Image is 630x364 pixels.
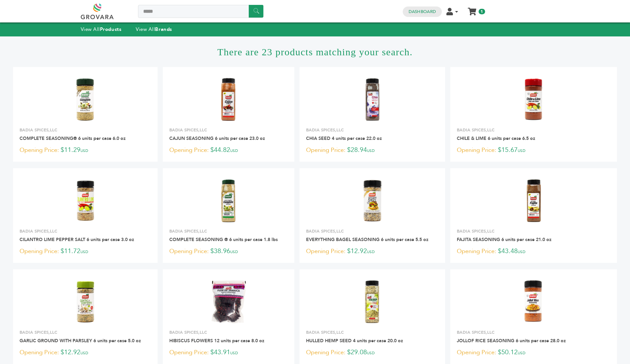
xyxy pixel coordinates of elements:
[306,145,439,155] p: $28.94
[138,5,263,18] input: Search a product or brand...
[457,236,552,243] a: FAJITA SEASONING 6 units per case 21.0 oz
[457,348,496,357] span: Opening Price:
[169,247,288,256] p: $38.96
[62,76,109,123] img: COMPLETE SEASONING® 6 units per case 6.0 oz
[457,135,535,142] a: CHILE & LIME 6 units per case 6.5 oz
[306,348,439,357] p: $29.08
[20,145,151,155] p: $11.29
[457,330,610,335] p: BADIA SPICES,LLC
[306,236,428,243] a: EVERYTHING BAGEL SEASONING 6 units per case 5.5 oz
[306,247,345,256] span: Opening Price:
[169,135,265,142] a: CAJUN SEASONING 6 units per case 23.0 oz
[13,36,617,67] h1: There are 23 products matching your search.
[80,249,88,254] span: USD
[457,247,610,256] p: $43.48
[62,177,109,224] img: CILANTRO LIME PEPPER SALT 6 units per case 3.0 oz
[20,348,151,357] p: $12.92
[80,148,88,153] span: USD
[169,145,288,155] p: $44.82
[367,350,375,356] span: USD
[80,350,88,356] span: USD
[306,135,382,142] a: CHIA SEED 4 units per case 22.0 oz
[510,278,557,325] img: JOLLOF RICE SEASONING 6 units per case 28.0 oz
[367,148,375,153] span: USD
[457,338,566,344] a: JOLLOF RICE SEASONING 6 units per case 28.0 oz
[169,127,288,133] p: BADIA SPICES,LLC
[20,338,141,344] a: GARLIC GROUND WITH PARSLEY 6 units per case 5.0 oz
[20,330,151,335] p: BADIA SPICES,LLC
[306,330,439,335] p: BADIA SPICES,LLC
[306,228,439,234] p: BADIA SPICES,LLC
[349,278,396,325] img: HULLED HEMP SEED 4 units per case 20.0 oz
[367,249,375,254] span: USD
[457,145,610,155] p: $15.67
[155,26,172,33] strong: Brands
[169,348,288,357] p: $43.91
[20,247,151,256] p: $11.72
[169,348,209,357] span: Opening Price:
[169,247,209,256] span: Opening Price:
[479,9,485,14] span: 1
[100,26,121,33] strong: Products
[169,146,209,155] span: Opening Price:
[169,228,288,234] p: BADIA SPICES,LLC
[457,127,610,133] p: BADIA SPICES,LLC
[20,236,134,243] a: CILANTRO LIME PEPPER SALT 6 units per case 3.0 oz
[409,9,436,15] a: Dashboard
[205,278,252,325] img: HIBISCUS FLOWERS 12 units per case 8.0 oz
[20,135,126,142] a: COMPLETE SEASONING® 6 units per case 6.0 oz
[205,177,252,224] img: COMPLETE SEASONING ® 6 units per case 1.8 lbs
[510,76,557,123] img: CHILE & LIME 6 units per case 6.5 oz
[169,236,278,243] a: COMPLETE SEASONING ® 6 units per case 1.8 lbs
[457,247,496,256] span: Opening Price:
[230,148,238,153] span: USD
[20,127,151,133] p: BADIA SPICES,LLC
[457,228,610,234] p: BADIA SPICES,LLC
[306,348,345,357] span: Opening Price:
[169,338,264,344] a: HIBISCUS FLOWERS 12 units per case 8.0 oz
[518,148,525,153] span: USD
[306,338,403,344] a: HULLED HEMP SEED 4 units per case 20.0 oz
[20,247,59,256] span: Opening Price:
[230,350,238,356] span: USD
[306,127,439,133] p: BADIA SPICES,LLC
[518,249,525,254] span: USD
[136,26,172,33] a: View AllBrands
[81,26,122,33] a: View AllProducts
[169,330,288,335] p: BADIA SPICES,LLC
[306,247,439,256] p: $12.92
[306,146,345,155] span: Opening Price:
[230,249,238,254] span: USD
[457,146,496,155] span: Opening Price:
[20,348,59,357] span: Opening Price:
[62,278,109,325] img: GARLIC GROUND WITH PARSLEY 6 units per case 5.0 oz
[349,76,396,123] img: CHIA SEED 4 units per case 22.0 oz
[510,177,557,224] img: FAJITA SEASONING 6 units per case 21.0 oz
[518,350,525,356] span: USD
[20,146,59,155] span: Opening Price:
[457,348,610,357] p: $50.12
[349,177,396,224] img: EVERYTHING BAGEL SEASONING 6 units per case 5.5 oz
[205,76,252,123] img: CAJUN SEASONING 6 units per case 23.0 oz
[468,6,476,13] a: My Cart
[20,228,151,234] p: BADIA SPICES,LLC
